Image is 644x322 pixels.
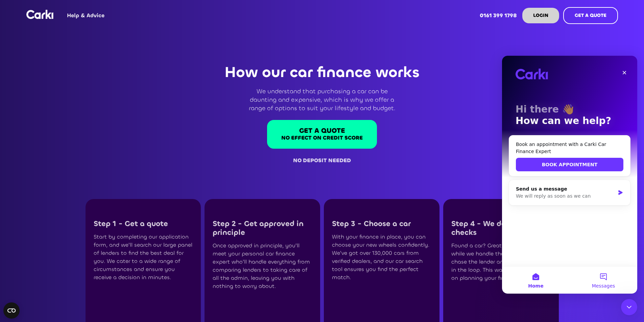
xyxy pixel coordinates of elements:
[474,2,522,29] a: 0161 399 1798
[522,8,559,23] a: LOGIN
[94,233,193,281] div: Start by completing our application form, and we'll search our large panel of lenders to find the...
[451,242,551,282] div: Found a car? Great! You can relax while we handle the paperwork, chase the lender and keep the de...
[26,10,53,19] a: home
[213,219,312,237] p: Step 2 - Get approved in principle
[451,219,551,237] p: Step 4 - We do all the checks
[249,87,396,113] p: We understand that purchasing a car can be daunting and expensive, which is why we offer a range ...
[267,156,377,165] p: NO DEPOSIT NEEDED
[332,233,431,281] div: With your finance in place, you can choose your new wheels confidently. We've got over 130,000 ca...
[62,2,110,29] a: Help & Advice
[213,242,312,290] div: Once approved in principle, you'll meet your personal car finance expert who'll handle everything...
[563,7,618,24] a: GET A QUOTE
[26,10,53,19] img: Logo
[621,299,637,315] iframe: Intercom live chat
[480,12,517,19] strong: 0161 399 1798
[502,56,637,294] iframe: Intercom live chat
[533,12,548,19] strong: LOGIN
[332,219,431,228] p: Step 3 - Choose a car
[224,62,420,83] h3: How our car finance works
[299,126,345,135] strong: GET A QUOTE
[267,120,377,149] a: GET A QUOTENo effect on credit score
[575,12,606,19] strong: GET A QUOTE
[94,219,193,228] p: Step 1 - Get a quote
[3,302,20,319] button: Open CMP widget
